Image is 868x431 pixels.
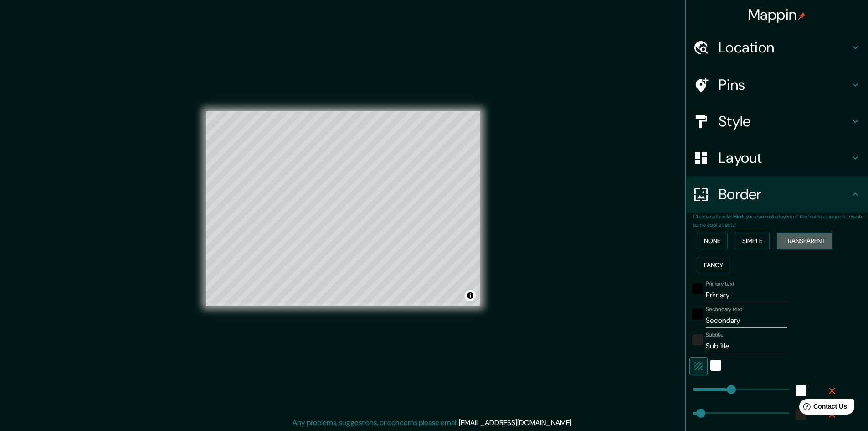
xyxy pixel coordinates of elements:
button: Simple [735,233,770,249]
div: . [573,417,574,428]
div: Pins [686,67,868,103]
button: white [796,385,806,396]
a: [EMAIL_ADDRESS][DOMAIN_NAME] [459,418,571,427]
p: Choose a border. : you can make layers of the frame opaque to create some cool effects. [693,213,868,229]
h4: Layout [719,149,850,167]
button: None [697,233,728,249]
h4: Mappin [748,5,806,24]
label: Primary text [706,280,734,288]
p: Any problems, suggestions, or concerns please email . [293,417,573,428]
div: . [574,417,576,428]
button: black [692,309,703,320]
iframe: Help widget launcher [787,395,858,421]
img: pin-icon.png [798,12,806,20]
div: Location [686,29,868,66]
label: Subtitle [706,331,724,339]
h4: Style [719,112,850,130]
h4: Location [719,38,850,57]
button: black [692,283,703,294]
div: Layout [686,140,868,176]
button: Transparent [777,233,832,249]
div: Style [686,103,868,140]
button: color-222222 [692,334,703,345]
b: Hint [733,213,744,220]
h4: Border [719,185,850,203]
label: Secondary text [706,306,742,313]
div: Border [686,176,868,213]
h4: Pins [719,76,850,94]
button: white [710,360,721,371]
button: Fancy [697,257,730,274]
button: Toggle attribution [465,290,476,301]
